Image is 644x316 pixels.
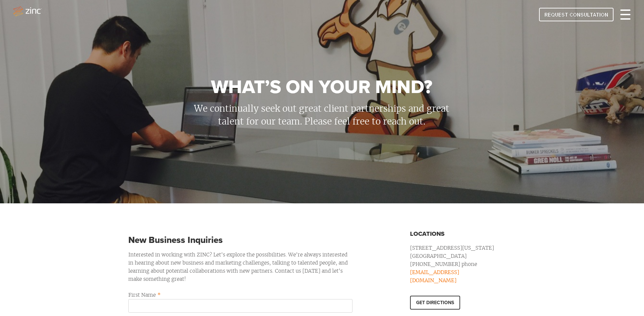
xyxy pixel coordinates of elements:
span: First Name [128,292,156,298]
p: Interested in working with ZINC? Let's explore the possibilities. We're always interested in hear... [128,251,352,283]
h3: Locations [410,230,504,237]
a: Get directions [410,296,460,310]
p: [STREET_ADDRESS][US_STATE] [410,244,504,252]
h1: New Business Inquiries [128,235,352,245]
img: REQUEST CONSULTATION [539,8,614,21]
h1: What’s on your mind? [190,78,454,97]
iframe: Drift Widget Chat Controller [610,282,636,308]
p: [GEOGRAPHIC_DATA] [410,252,504,260]
iframe: Drift Widget Chat Window [505,212,640,286]
a: [EMAIL_ADDRESS][DOMAIN_NAME] [410,269,459,284]
p: We continually seek out great client partnerships and great talent for our team. Please feel free... [190,102,454,128]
